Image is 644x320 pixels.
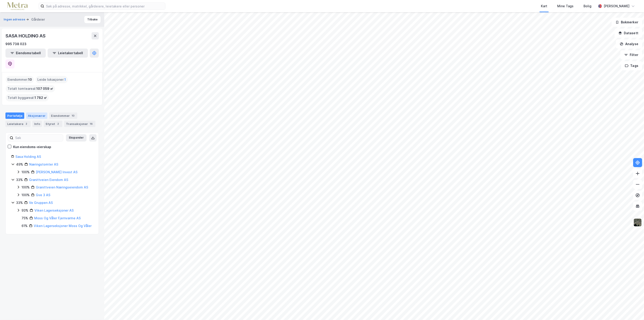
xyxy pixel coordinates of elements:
div: 100% [22,185,30,190]
div: 100% [22,169,30,175]
div: Bolig [583,3,591,9]
div: 49% [16,162,23,167]
button: Datasett [615,29,642,38]
button: Filter [620,50,642,59]
div: SASA HOLDING AS [5,32,46,39]
button: Ekspander [66,134,87,142]
div: Styret [44,121,62,127]
button: Ingen adresse [4,17,26,22]
button: Leietakertabell [48,49,88,58]
input: Søk på adresse, matrikkel, gårdeiere, leietakere eller personer [44,3,165,10]
span: 107 059 ㎡ [36,86,53,91]
div: 10 [71,113,75,118]
div: Transaksjoner [64,121,95,127]
div: 33% [16,200,23,205]
div: Leide lokasjoner : [36,76,68,83]
a: Granittveien Næringseiendom AS [36,185,88,189]
a: [PERSON_NAME] Invest AS [36,170,77,174]
div: Gårdeier [31,17,45,22]
div: [PERSON_NAME] [604,3,629,9]
a: Næringstomter AS [29,162,58,166]
a: Granittveien Eiendom AS [29,178,68,182]
div: Totalt byggareal : [6,94,49,101]
img: 9k= [633,218,642,227]
a: Viken Lagerseksjoner AS [34,208,74,212]
div: 93% [22,208,28,213]
div: Kun eiendoms-eierskap [13,144,51,150]
div: Aksjonærer [26,112,47,119]
button: Eiendomstabell [5,49,46,58]
a: Viken Lagerseksjoner Moss Og Våler [34,224,92,228]
div: 2 [24,122,29,126]
img: metra-logo.256734c3b2bbffee19d4.png [7,2,28,10]
div: Info [32,121,42,127]
button: Tags [621,61,642,70]
button: Tilbake [84,16,101,23]
button: Bokmerker [612,18,642,27]
input: Søk [13,134,63,141]
div: Kart [541,3,547,9]
div: Leietakere [5,121,31,127]
button: Analyse [616,39,642,49]
div: 100% [22,192,30,198]
iframe: Chat Widget [621,298,644,320]
div: Mine Tags [557,3,574,9]
div: 75% [22,215,28,221]
span: 1 782 ㎡ [34,95,47,100]
a: Gve 3 AS [36,193,50,197]
a: Moss Og Våler Fjernvarme AS [34,216,81,220]
a: Ve Gruppen AS [29,201,53,205]
span: 1 [64,77,66,82]
div: Eiendommer : [6,76,34,83]
div: 33% [16,177,23,183]
div: Totalt tomteareal : [6,85,55,92]
div: 61% [22,223,28,229]
div: Kontrollprogram for chat [621,298,644,320]
div: Eiendommer [49,112,77,119]
div: 995 738 023 [5,41,27,47]
div: 2 [56,122,61,126]
span: 10 [28,77,32,82]
div: 16 [89,122,94,126]
div: Portefølje [5,112,24,119]
a: Sasa Holding AS [15,155,41,159]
